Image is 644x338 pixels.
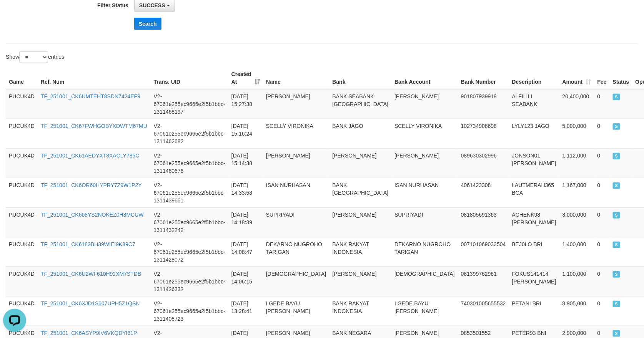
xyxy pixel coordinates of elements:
td: PUCUK4D [6,237,38,267]
button: Open LiveChat chat widget [3,3,26,26]
td: LYLY123 JAGO [509,119,559,148]
td: V2-67061e255ec9665e2f5b1bbc-1311432242 [151,207,228,237]
td: 007101069033504 [458,237,509,267]
a: TF_251001_CK6XJD1S607UPH5Z1QSN [41,300,140,307]
th: Name [263,67,329,89]
td: 1,112,000 [559,148,594,178]
td: JONSON01 [PERSON_NAME] [509,148,559,178]
span: SUCCESS [613,94,621,100]
span: SUCCESS [613,242,621,248]
td: BANK SEABANK [GEOGRAPHIC_DATA] [329,89,391,119]
td: 0 [594,296,610,326]
span: SUCCESS [613,271,621,278]
a: TF_251001_CK668YS2NOKEZ0H3MCUW [41,212,144,218]
td: PUCUK4D [6,267,38,296]
a: TF_251001_CK6ASYP9IV6VKQDYI61P [41,330,137,336]
td: 0 [594,237,610,267]
td: 089630302996 [458,148,509,178]
td: V2-67061e255ec9665e2f5b1bbc-1311462682 [151,119,228,148]
td: 3,000,000 [559,207,594,237]
span: SUCCESS [139,2,165,8]
td: [DATE] 13:28:41 [228,296,263,326]
td: 0 [594,207,610,237]
th: Created At: activate to sort column ascending [228,67,263,89]
td: LAUTMERAH365 BCA [509,178,559,207]
td: [PERSON_NAME] [329,148,391,178]
td: DEKARNO NUGROHO TARIGAN [391,237,458,267]
td: [DEMOGRAPHIC_DATA] [263,267,329,296]
td: BANK JAGO [329,119,391,148]
a: TF_251001_CK6183BH39WIEI9K89C7 [41,241,135,247]
td: [DATE] 14:06:15 [228,267,263,296]
td: I GEDE BAYU [PERSON_NAME] [263,296,329,326]
td: 901807939918 [458,89,509,119]
td: PUCUK4D [6,148,38,178]
td: 0 [594,89,610,119]
td: 081805691363 [458,207,509,237]
td: [DATE] 14:33:58 [228,178,263,207]
th: Bank [329,67,391,89]
td: [DATE] 15:14:38 [228,148,263,178]
td: 20,400,000 [559,89,594,119]
td: [PERSON_NAME] [391,89,458,119]
select: Showentries [19,51,48,63]
td: 8,905,000 [559,296,594,326]
td: 102734908698 [458,119,509,148]
td: 4061423308 [458,178,509,207]
td: BANK RAKYAT INDONESIA [329,237,391,267]
td: [PERSON_NAME] [329,267,391,296]
td: ISAN NURHASAN [263,178,329,207]
td: [DATE] 14:18:39 [228,207,263,237]
td: [PERSON_NAME] [329,207,391,237]
td: FOKUS141414 [PERSON_NAME] [509,267,559,296]
td: DEKARNO NUGROHO TARIGAN [263,237,329,267]
td: [DATE] 15:27:38 [228,89,263,119]
td: I GEDE BAYU [PERSON_NAME] [391,296,458,326]
a: TF_251001_CK6OR60HYPRY7Z9W1P2Y [41,182,142,188]
td: PUCUK4D [6,207,38,237]
td: V2-67061e255ec9665e2f5b1bbc-1311460676 [151,148,228,178]
td: PETANI BRI [509,296,559,326]
a: TF_251001_CK67FWHGOBYXDWTM67MU [41,123,147,129]
td: 0 [594,178,610,207]
a: TF_251001_CK61AEDYXT8XACLY785C [41,152,140,159]
td: BANK [GEOGRAPHIC_DATA] [329,178,391,207]
th: Bank Account [391,67,458,89]
td: 740301005655532 [458,296,509,326]
td: [DATE] 14:08:47 [228,237,263,267]
td: [DATE] 15:16:24 [228,119,263,148]
td: 0 [594,267,610,296]
td: 1,167,000 [559,178,594,207]
a: TF_251001_CK6UMTEHT8SDN7424EF9 [41,93,140,99]
th: Trans. UID [151,67,228,89]
td: [DEMOGRAPHIC_DATA] [391,267,458,296]
td: SCELLY VIRONIKA [263,119,329,148]
td: SUPRIYADI [263,207,329,237]
td: ACHENK98 [PERSON_NAME] [509,207,559,237]
td: PUCUK4D [6,119,38,148]
td: [PERSON_NAME] [263,89,329,119]
td: SUPRIYADI [391,207,458,237]
td: 5,000,000 [559,119,594,148]
span: SUCCESS [613,330,621,337]
td: SCELLY VIRONIKA [391,119,458,148]
td: V2-67061e255ec9665e2f5b1bbc-1311439651 [151,178,228,207]
th: Status [610,67,632,89]
label: Show entries [6,51,64,63]
td: [PERSON_NAME] [391,148,458,178]
td: 1,100,000 [559,267,594,296]
th: Description [509,67,559,89]
td: ALFILILI SEABANK [509,89,559,119]
td: 0 [594,119,610,148]
th: Fee [594,67,610,89]
td: 0 [594,148,610,178]
td: BEJ0LO BRI [509,237,559,267]
th: Bank Number [458,67,509,89]
span: SUCCESS [613,153,621,159]
span: SUCCESS [613,182,621,189]
td: PUCUK4D [6,296,38,326]
span: SUCCESS [613,123,621,130]
td: V2-67061e255ec9665e2f5b1bbc-1311468197 [151,89,228,119]
td: V2-67061e255ec9665e2f5b1bbc-1311426332 [151,267,228,296]
td: V2-67061e255ec9665e2f5b1bbc-1311428072 [151,237,228,267]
